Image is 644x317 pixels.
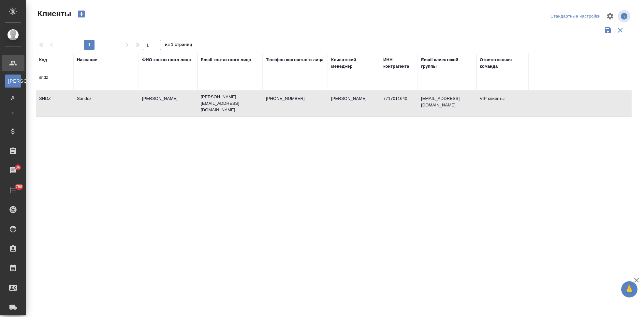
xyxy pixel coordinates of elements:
[74,8,89,20] button: Создать
[12,164,24,171] span: 36
[2,162,24,179] a: 36
[266,57,324,63] div: Телефон контактного лица
[39,57,47,63] div: Код
[8,78,18,84] span: [PERSON_NAME]
[74,92,139,115] td: Sandoz
[2,182,24,198] a: 756
[201,57,251,63] div: Email контактного лица
[618,10,632,22] span: Посмотреть информацию
[602,8,618,24] span: Настроить таблицу
[480,57,525,70] div: Ответственная команда
[624,283,635,296] span: 🙏
[5,91,21,104] a: Д
[5,107,21,120] a: Т
[36,92,74,115] td: SNDZ
[476,92,529,115] td: VIP клиенты
[331,57,377,70] div: Клиентский менеджер
[266,95,325,102] p: [PHONE_NUMBER]
[36,8,71,19] span: Клиенты
[383,57,415,70] div: ИНН контрагента
[380,92,418,115] td: 7717011640
[139,92,198,115] td: [PERSON_NAME]
[201,94,259,113] p: [PERSON_NAME][EMAIL_ADDRESS][DOMAIN_NAME]
[12,184,26,190] span: 756
[421,57,473,70] div: Email клиентской группы
[602,24,614,36] button: Сохранить фильтры
[418,92,476,115] td: [EMAIL_ADDRESS][DOMAIN_NAME]
[328,92,380,115] td: [PERSON_NAME]
[77,57,97,63] div: Название
[8,94,18,101] span: Д
[614,24,626,36] button: Сбросить фильтры
[165,41,192,50] span: из 1 страниц
[5,75,21,88] a: [PERSON_NAME]
[8,110,18,117] span: Т
[621,281,637,297] button: 🙏
[549,11,602,21] div: split button
[142,57,191,63] div: ФИО контактного лица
